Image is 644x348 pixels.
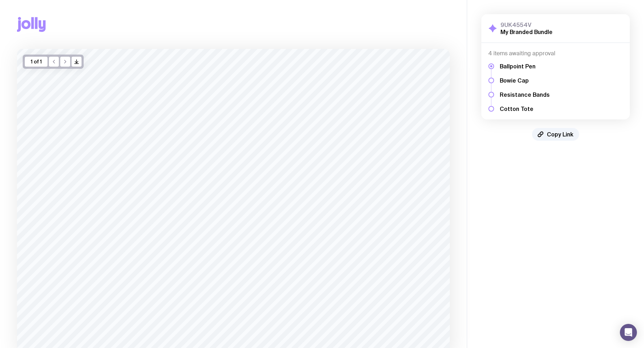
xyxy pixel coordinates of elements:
h3: 9UK4554V [500,21,553,28]
button: Copy Link [532,128,579,141]
h2: My Branded Bundle [500,28,553,35]
h5: Resistance Bands [500,91,550,98]
button: />/> [72,57,82,67]
h5: Bowie Cap [500,77,550,84]
span: Copy Link [547,131,573,138]
h4: 4 items awaiting approval [488,50,623,57]
div: Open Intercom Messenger [620,324,637,341]
h5: Ballpoint Pen [500,63,550,70]
h5: Cotton Tote [500,105,550,112]
g: /> /> [75,60,79,64]
div: 1 of 1 [25,57,47,67]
